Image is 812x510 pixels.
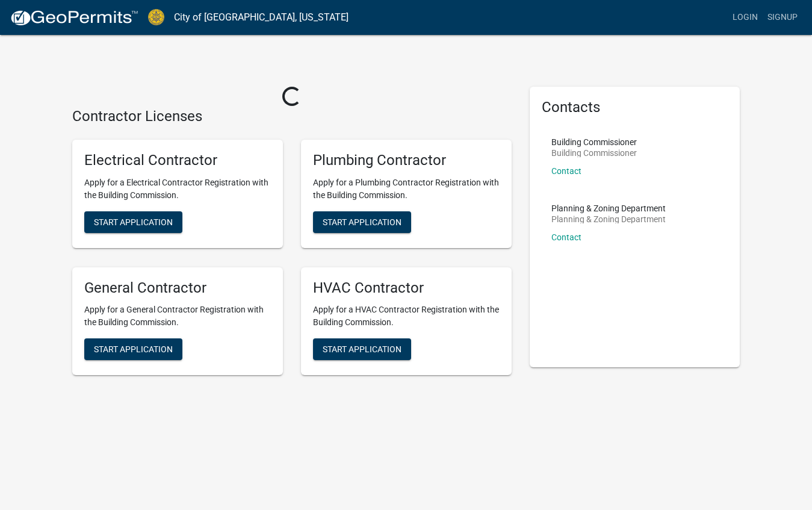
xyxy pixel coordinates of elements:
button: Start Application [84,211,182,233]
span: Start Application [94,344,173,354]
img: City of Jeffersonville, Indiana [148,9,164,25]
p: Apply for a General Contractor Registration with the Building Commission. [84,303,271,329]
p: Apply for a HVAC Contractor Registration with the Building Commission. [313,303,500,329]
h5: Electrical Contractor [84,152,271,169]
h5: Contacts [542,99,728,116]
p: Planning & Zoning Department [551,204,666,213]
a: Contact [551,232,581,242]
h4: Contractor Licenses [72,108,512,125]
p: Building Commissioner [551,138,637,146]
p: Building Commissioner [551,149,637,157]
span: Start Application [323,217,401,226]
a: Login [728,6,763,29]
p: Planning & Zoning Department [551,215,666,223]
span: Start Application [323,344,401,354]
a: City of [GEOGRAPHIC_DATA], [US_STATE] [174,7,349,28]
span: Start Application [94,217,173,226]
a: Contact [551,166,581,176]
p: Apply for a Electrical Contractor Registration with the Building Commission. [84,176,271,202]
button: Start Application [84,338,182,360]
a: Signup [763,6,802,29]
p: Apply for a Plumbing Contractor Registration with the Building Commission. [313,176,500,202]
h5: Plumbing Contractor [313,152,500,169]
button: Start Application [313,211,411,233]
h5: General Contractor [84,279,271,297]
h5: HVAC Contractor [313,279,500,297]
button: Start Application [313,338,411,360]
